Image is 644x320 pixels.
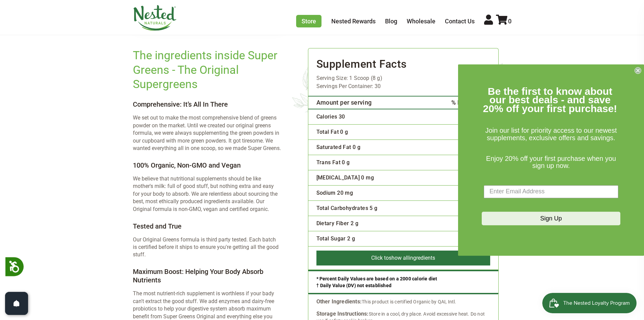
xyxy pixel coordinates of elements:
[316,298,362,305] b: Other Ingredients:
[296,15,321,27] a: Store
[133,222,281,231] h4: Tested and True
[308,155,420,170] td: Trans Fat 0 g
[542,293,637,313] iframe: Button to open loyalty program pop-up
[308,74,498,82] div: Serving Size: 1 Scoop (8 g)
[483,86,617,114] span: Be the first to know about our best deals - and save 20% off your first purchase!
[308,48,498,74] h3: Supplement Facts
[385,18,397,25] a: Blog
[308,216,420,231] td: Dietary Fiber 2 g
[133,268,281,284] h4: Maximum Boost: Helping Your Body Absorb Nutrients
[486,155,616,170] span: Enjoy 20% off your first purchase when you sign up now.
[308,186,420,201] td: Sodium 20 mg
[308,201,420,216] td: Total Carbohydrates 5 g
[485,127,617,142] span: Join our list for priority access to our newest supplements, exclusive offers and savings.
[308,231,420,247] td: Total Sugar 2 g
[316,311,369,317] b: Storage Instructions:
[133,5,177,31] img: Nested Naturals
[420,186,498,201] td: 1%
[308,125,420,140] td: Total Fat 0 g
[308,109,420,125] td: Calories 30
[484,185,618,198] input: Enter Email Address
[316,298,490,305] div: This product is certified Organic by QAI, Intl.
[308,82,498,90] div: Servings Per Container: 30
[316,251,490,265] button: Click toshow allingredients
[133,114,281,152] p: We set out to make the most comprehensive blend of greens powder on the market. Until we created ...
[133,175,281,213] p: We believe that nutritional supplements should be like mother's milk: full of good stuff, but not...
[420,155,498,170] td: 0%
[133,100,281,109] h4: Comprehensive: It’s All In There
[331,18,376,25] a: Nested Rewards
[496,18,511,25] a: 0
[420,201,498,216] td: 2%
[445,18,475,25] a: Contact Us
[482,212,620,225] button: Sign Up
[420,170,498,186] td: 0%
[420,140,498,155] td: 0%
[133,161,281,170] h4: 100% Organic, Non-GMO and Vegan
[420,216,498,231] td: 7%
[508,18,511,25] span: 0
[133,48,281,91] h2: The ingredients inside Super Greens - The Original Supergreens
[308,270,498,294] div: * Percent Daily Values are based on a 2000 calorie diet † Daily Value (DV) not established
[308,140,420,155] td: Saturated Fat 0 g
[420,96,498,109] th: % Daily Value
[5,292,28,315] button: Open
[308,170,420,186] td: [MEDICAL_DATA] 0 mg
[407,18,435,25] a: Wholesale
[389,255,409,261] span: show all
[133,236,281,259] p: Our Original Greens formula is third party tested. Each batch is certified before it ships to ens...
[458,64,644,256] div: FLYOUT Form
[308,96,420,109] th: Amount per serving
[635,67,641,74] button: Close dialog
[420,125,498,140] td: 0%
